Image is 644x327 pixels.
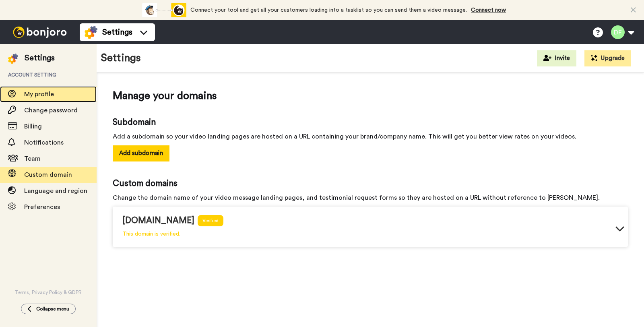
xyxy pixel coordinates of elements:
img: settings-colored.svg [85,26,97,39]
div: Change the domain name of your video message landing pages, and testimonial request forms so they... [113,193,628,203]
div: Settings [25,52,55,64]
div: Verified [198,215,223,226]
div: Add a subdomain so your video landing pages are hosted on a URL containing your brand/company nam... [113,132,628,141]
span: Billing [24,123,42,130]
span: Team [24,155,41,162]
img: bj-logo-header-white.svg [10,27,70,38]
h1: Settings [101,52,141,64]
span: Language and region [24,188,87,194]
span: Subdomain [113,116,628,128]
button: Add subdomain [113,145,169,161]
span: Preferences [24,204,60,210]
button: Invite [537,50,576,66]
img: settings-colored.svg [8,54,18,64]
span: My profile [24,91,54,97]
span: Manage your domains [113,89,628,103]
a: Connect now [471,7,506,13]
span: Change password [24,107,78,114]
div: [DOMAIN_NAME] [122,215,194,227]
p: This domain is verified. [122,230,223,238]
span: Connect your tool and get all your customers loading into a tasklist so you can send them a video... [190,7,467,13]
button: Collapse menu [21,304,76,314]
div: animation [142,3,186,17]
span: Settings [102,27,132,38]
span: Custom domains [113,178,628,190]
button: Upgrade [584,50,631,66]
span: Notifications [24,139,64,146]
span: Collapse menu [36,306,69,312]
span: Custom domain [24,172,72,178]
